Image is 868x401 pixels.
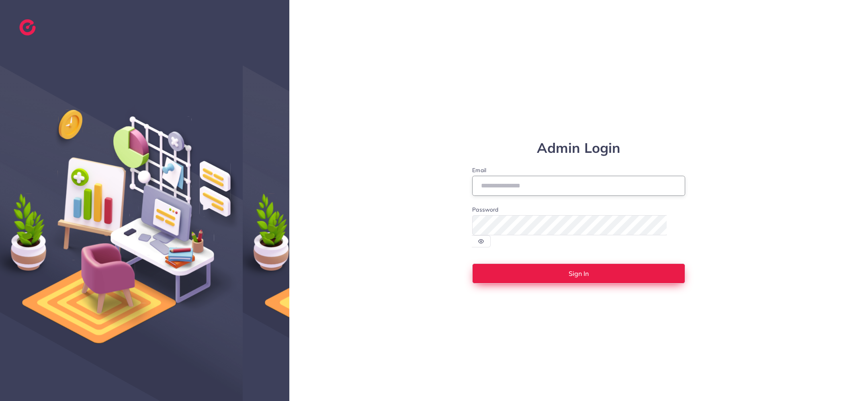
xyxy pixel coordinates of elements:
[472,206,498,214] label: Password
[472,140,685,156] h1: Admin Login
[472,166,685,174] label: Email
[569,270,589,277] span: Sign In
[19,19,36,35] img: logo
[472,263,685,284] button: Sign In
